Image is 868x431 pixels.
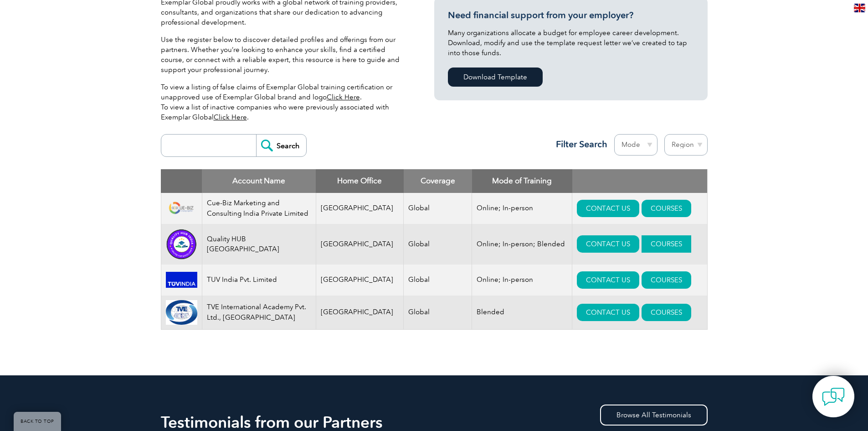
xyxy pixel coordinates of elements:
th: : activate to sort column ascending [572,169,707,193]
a: BACK TO TOP [14,412,61,431]
a: COURSES [642,200,691,217]
a: CONTACT US [577,271,639,289]
a: Click Here [327,93,360,101]
td: Quality HUB [GEOGRAPHIC_DATA] [202,224,316,265]
th: Home Office: activate to sort column ascending [316,169,404,193]
td: Cue-Biz Marketing and Consulting India Private Limited [202,193,316,224]
img: en [854,4,865,12]
td: Global [404,224,472,265]
p: Use the register below to discover detailed profiles and offerings from our partners. Whether you... [161,35,407,75]
td: Blended [472,296,572,330]
th: Account Name: activate to sort column descending [202,169,316,193]
p: To view a listing of false claims of Exemplar Global training certification or unapproved use of ... [161,82,407,122]
td: Global [404,265,472,296]
a: COURSES [642,304,691,321]
a: CONTACT US [577,200,639,217]
a: Click Here [214,113,247,121]
th: Coverage: activate to sort column ascending [404,169,472,193]
a: Browse All Testimonials [600,405,708,426]
h2: Testimonials from our Partners [161,415,708,430]
img: d3234973-b6af-ec11-983f-002248d39118-logo.gif [166,300,197,325]
input: Search [256,135,306,156]
img: cdaf935f-6ff2-ef11-be21-002248955c5a-logo.png [166,272,197,288]
td: Global [404,296,472,330]
img: contact-chat.png [822,385,845,408]
img: b118c505-f3a0-ea11-a812-000d3ae11abd-logo.png [166,200,197,216]
a: Download Template [448,68,543,87]
th: Mode of Training: activate to sort column ascending [472,169,572,193]
td: [GEOGRAPHIC_DATA] [316,193,404,224]
td: Online; In-person [472,193,572,224]
td: Global [404,193,472,224]
td: [GEOGRAPHIC_DATA] [316,224,404,265]
a: COURSES [642,235,691,253]
td: [GEOGRAPHIC_DATA] [316,296,404,330]
h3: Need financial support from your employer? [448,10,694,21]
a: CONTACT US [577,304,639,321]
a: CONTACT US [577,235,639,253]
p: Many organizations allocate a budget for employee career development. Download, modify and use th... [448,28,694,58]
h3: Filter Search [550,139,607,150]
td: TUV India Pvt. Limited [202,265,316,296]
td: [GEOGRAPHIC_DATA] [316,265,404,296]
td: TVE International Academy Pvt. Ltd., [GEOGRAPHIC_DATA] [202,296,316,330]
td: Online; In-person; Blended [472,224,572,265]
td: Online; In-person [472,265,572,296]
img: 1f5f17b3-71f2-ef11-be21-002248955c5a-logo.png [166,228,197,260]
a: COURSES [642,271,691,289]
